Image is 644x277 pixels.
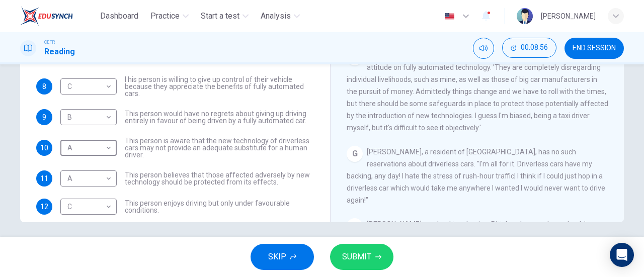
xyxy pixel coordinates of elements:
span: SUBMIT [342,250,371,264]
span: This person enjoys driving but only under favourable conditions. [125,200,314,214]
button: SKIP [251,244,314,270]
span: 12 [40,203,48,210]
div: C [60,193,113,221]
div: H [347,218,363,234]
a: EduSynch logo [20,6,96,26]
button: 00:08:56 [502,38,556,58]
span: 8 [42,83,46,90]
span: [PERSON_NAME], a resident of [GEOGRAPHIC_DATA], has no such reservations about driverless cars. "... [347,148,605,204]
span: END SESSION [573,44,616,52]
span: Start a test [201,10,239,22]
div: Hide [502,38,556,59]
span: This person is aware that the new technology of driverless cars may not provide an adequate subst... [125,137,314,158]
img: EduSynch logo [20,6,73,26]
span: Dashboard [100,10,138,22]
button: END SESSION [565,38,624,59]
div: G [347,146,363,162]
img: en [443,13,456,20]
button: Analysis [257,7,304,25]
div: A [60,134,113,162]
span: [PERSON_NAME], a Pittsburgh taxi driver, is angry at [PERSON_NAME]'s attitude on fully automated ... [347,51,608,132]
span: CEFR [44,39,55,46]
span: This person would have no regrets about giving up driving entirely in favour of being driven by a... [125,110,314,124]
span: SKIP [268,250,286,264]
span: 9 [42,114,46,121]
span: I his person is willing to give up control of their vehicle because they appreciate the benefits ... [125,76,314,97]
div: [PERSON_NAME] [541,10,596,22]
div: Open Intercom Messenger [610,243,634,267]
img: Profile picture [517,8,533,24]
span: 11 [40,175,48,182]
span: This person believes that those affected adversely by new technology should be protected from its... [125,171,314,186]
span: 10 [40,144,48,151]
span: Analysis [261,10,291,22]
button: SUBMIT [330,244,393,270]
div: B [60,103,113,132]
button: Start a test [197,7,253,25]
h1: Reading [44,46,75,58]
div: C [60,72,113,101]
span: Practice [150,10,180,22]
div: Mute [473,38,494,59]
button: Dashboard [96,7,142,25]
div: A [60,164,113,193]
span: 00:08:56 [521,44,548,52]
button: Practice [146,7,193,25]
